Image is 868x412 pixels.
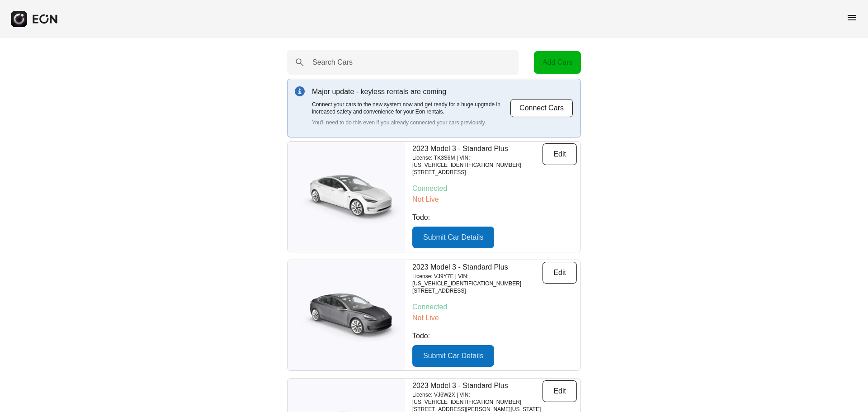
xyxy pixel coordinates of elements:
p: Not Live [412,313,577,323]
p: Connect your cars to the new system now and get ready for a huge upgrade in increased safety and ... [312,101,510,115]
img: info [295,86,305,96]
button: Submit Car Details [412,227,494,248]
p: Connected [412,302,577,313]
p: [STREET_ADDRESS] [412,287,542,294]
p: 2023 Model 3 - Standard Plus [412,380,542,391]
p: Connected [412,183,577,194]
p: License: VJ9Y7E | VIN: [US_VEHICLE_IDENTIFICATION_NUMBER] [412,273,542,287]
p: You'll need to do this even if you already connected your cars previously. [312,119,510,126]
label: Search Cars [312,57,353,68]
button: Connect Cars [510,99,573,118]
p: 2023 Model 3 - Standard Plus [412,143,542,154]
p: [STREET_ADDRESS] [412,169,542,176]
button: Submit Car Details [412,345,494,367]
p: Todo: [412,212,577,223]
img: car [288,167,405,226]
p: Not Live [412,194,577,205]
button: Edit [542,262,577,284]
p: 2023 Model 3 - Standard Plus [412,262,542,273]
p: Todo: [412,331,577,341]
p: Major update - keyless rentals are coming [312,86,510,97]
p: License: VJ6W2X | VIN: [US_VEHICLE_IDENTIFICATION_NUMBER] [412,391,542,406]
button: Edit [542,380,577,402]
span: menu [846,12,857,23]
p: License: TK3S6M | VIN: [US_VEHICLE_IDENTIFICATION_NUMBER] [412,154,542,169]
img: car [288,286,405,345]
button: Edit [542,143,577,165]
